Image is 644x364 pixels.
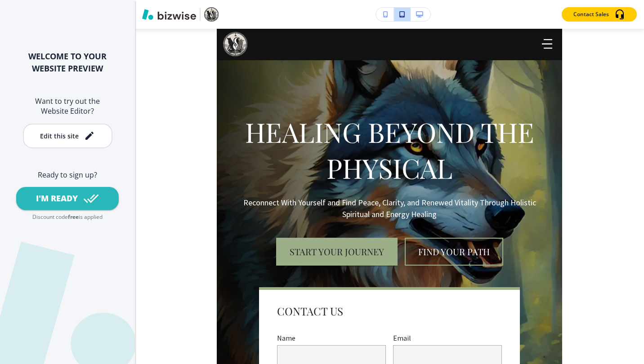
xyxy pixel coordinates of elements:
[40,133,79,139] div: Edit this site
[14,50,121,75] h2: WELCOME TO YOUR WEBSITE PREVIEW
[204,7,219,22] img: Your Logo
[393,333,502,343] p: Email
[231,197,548,220] p: Reconnect With Yourself and Find Peace, Clarity, and Renewed Vitality Through Holistic Spiritual ...
[14,170,121,180] h6: Ready to sign up?
[405,238,503,266] button: Find Your Path
[223,32,247,56] img: Pathwalker Quantum Healing, LLC
[68,213,79,221] p: free
[142,9,196,20] img: Bizwise Logo
[562,7,637,22] button: Contact Sales
[14,96,121,116] h6: Want to try out the Website Editor?
[32,213,68,221] p: Discount code
[79,213,103,221] p: is applied
[16,187,119,210] button: I'M READY
[276,238,398,266] button: Start Your Journey
[23,124,112,148] button: Edit this site
[231,114,548,186] p: Healing Beyond the Physical
[277,304,343,319] h4: Contact Us
[538,36,556,53] button: Toggle hamburger navigation menu
[36,193,78,204] div: I'M READY
[277,333,386,343] p: Name
[573,10,609,18] p: Contact Sales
